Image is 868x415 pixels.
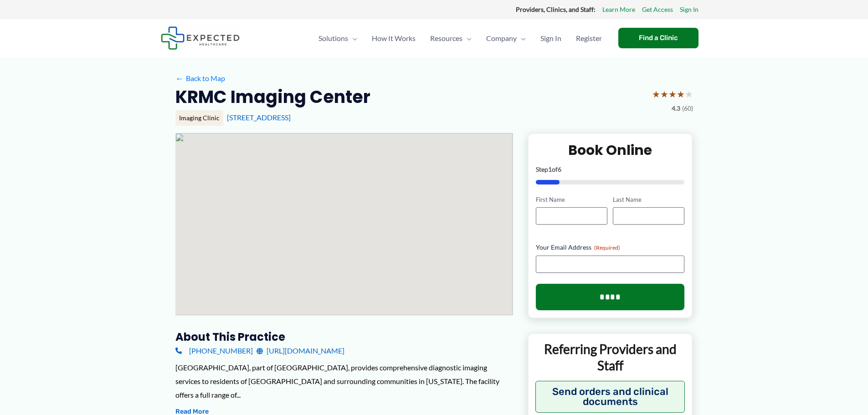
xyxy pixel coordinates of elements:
a: How It Works [365,22,423,54]
span: Solutions [318,22,348,54]
span: Menu Toggle [462,22,472,54]
div: Imaging Clinic [175,110,223,126]
label: Your Email Address [536,243,685,252]
span: ★ [668,86,677,102]
h2: Book Online [536,141,685,159]
a: Get Access [642,4,673,15]
a: ResourcesMenu Toggle [423,22,479,54]
div: [GEOGRAPHIC_DATA], part of [GEOGRAPHIC_DATA], provides comprehensive diagnostic imaging services ... [175,361,513,401]
span: How It Works [372,22,416,54]
span: Menu Toggle [517,22,526,54]
label: First Name [536,195,607,204]
span: ★ [652,86,660,102]
span: ★ [677,86,685,102]
nav: Primary Site Navigation [311,22,609,54]
a: Learn More [602,4,635,15]
a: Sign In [533,22,569,54]
span: 1 [548,165,552,173]
a: Find a Clinic [618,28,699,48]
a: CompanyMenu Toggle [479,22,533,54]
span: ★ [660,86,668,102]
a: Register [569,22,609,54]
h3: About this practice [175,330,513,344]
a: [STREET_ADDRESS] [227,113,291,122]
a: Sign In [680,4,699,15]
img: Expected Healthcare Logo - side, dark font, small [161,26,240,50]
span: Company [486,22,517,54]
span: (60) [682,102,693,114]
span: 6 [558,165,561,173]
label: Last Name [613,195,684,204]
span: Resources [430,22,462,54]
span: Sign In [540,22,561,54]
a: SolutionsMenu Toggle [311,22,365,54]
h2: KRMC Imaging Center [175,86,370,108]
p: Referring Providers and Staff [535,341,685,374]
a: ←Back to Map [175,72,225,85]
p: Step of [536,166,685,173]
button: Send orders and clinical documents [535,381,685,413]
span: Register [576,22,602,54]
span: ★ [685,86,693,102]
span: 4.3 [672,102,680,114]
span: ← [175,74,184,82]
span: (Required) [594,244,620,251]
a: [PHONE_NUMBER] [175,344,253,358]
a: [URL][DOMAIN_NAME] [257,344,344,358]
strong: Providers, Clinics, and Staff: [516,5,596,13]
span: Menu Toggle [348,22,357,54]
